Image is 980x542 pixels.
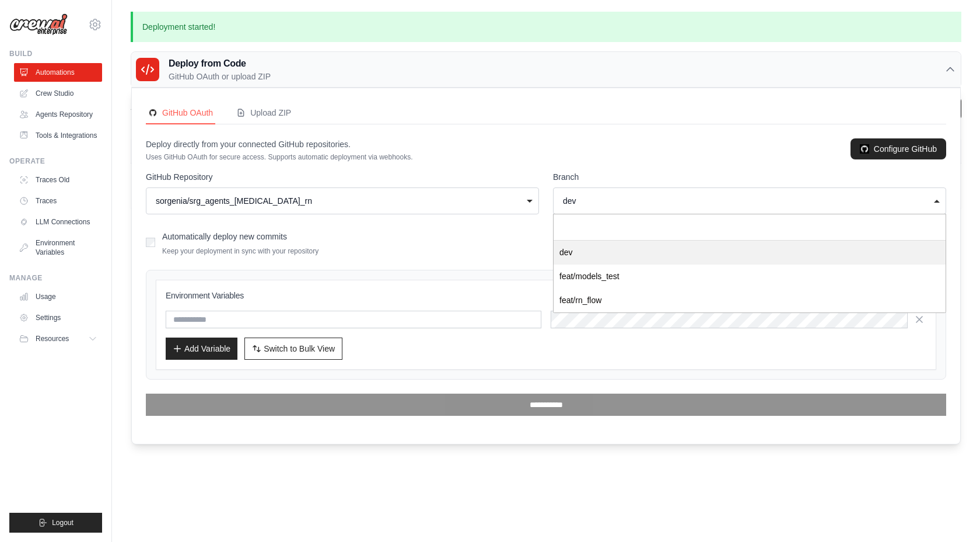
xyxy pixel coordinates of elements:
a: Crew Studio [14,84,102,103]
button: GitHubGitHub OAuth [146,102,215,124]
a: Automations [14,63,102,82]
button: Resources [14,329,102,348]
span: Resources [36,334,69,343]
p: GitHub OAuth or upload ZIP [169,71,271,82]
button: Upload ZIP [234,102,293,124]
th: Crew [131,140,324,164]
div: Manage [9,273,102,283]
input: Select a branch [554,214,946,241]
a: Settings [14,308,102,327]
img: GitHub [860,144,869,154]
h2: Automations Live [131,98,390,114]
label: GitHub Repository [146,171,539,183]
p: Uses GitHub OAuth for secure access. Supports automatic deployment via webhooks. [146,152,413,162]
a: Usage [14,287,102,306]
img: Logo [9,13,68,36]
p: Deployment started! [131,12,961,42]
a: Agents Repository [14,105,102,124]
div: sorgenia/srg_agents_[MEDICAL_DATA]_rn [156,195,522,207]
a: Traces [14,192,102,210]
div: feat/rn_flow [554,289,946,312]
nav: Deployment Source [146,102,946,124]
div: Operate [9,157,102,166]
h3: Deploy from Code [169,57,271,71]
div: Build [9,49,102,58]
h3: Environment Variables [166,290,926,301]
p: Keep your deployment in sync with your repository [162,246,318,256]
label: Automatically deploy new commits [162,232,287,241]
button: Logout [9,513,102,533]
img: GitHub [148,108,157,117]
div: GitHub OAuth [148,107,213,119]
span: Switch to Bulk View [264,343,335,355]
a: Tools & Integrations [14,126,102,145]
a: Configure GitHub [850,138,946,159]
div: dev [554,241,946,265]
div: Upload ZIP [236,107,291,119]
div: feat/models_test [554,265,946,289]
button: Switch to Bulk View [244,338,342,360]
a: LLM Connections [14,213,102,231]
button: Add Variable [166,338,237,360]
div: dev [563,195,929,207]
label: Branch [553,171,946,183]
a: Environment Variables [14,234,102,262]
p: Manage and monitor your active crew automations from this dashboard. [131,114,390,126]
a: Traces Old [14,171,102,189]
p: Deploy directly from your connected GitHub repositories. [146,138,413,150]
span: Logout [52,518,73,527]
